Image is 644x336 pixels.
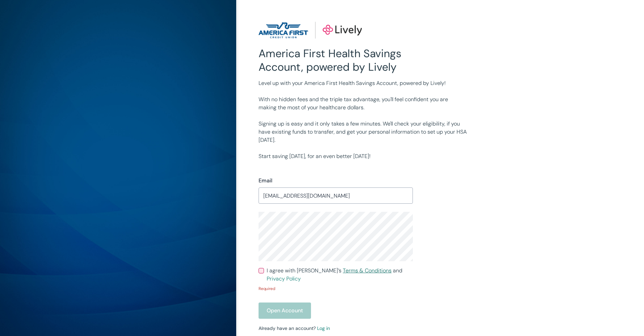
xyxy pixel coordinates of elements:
span: I agree with [PERSON_NAME]’s and [267,267,413,283]
img: Lively [259,22,361,39]
p: With no hidden fees and the triple tax advantage, you'll feel confident you are making the most o... [259,95,467,112]
a: Privacy Policy [267,275,301,282]
a: Terms & Conditions [343,267,392,274]
p: Required [259,286,413,292]
h2: America First Health Savings Account, powered by Lively [259,47,413,74]
p: Signing up is easy and it only takes a few minutes. We'll check your eligibility, if you have exi... [259,120,467,144]
small: Already have an account? [259,325,330,331]
a: Log in [317,325,330,331]
p: Start saving [DATE], for an even better [DATE]! [259,152,467,160]
label: Email [259,177,272,185]
p: Level up with your America First Health Savings Account, powered by Lively! [259,79,467,87]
